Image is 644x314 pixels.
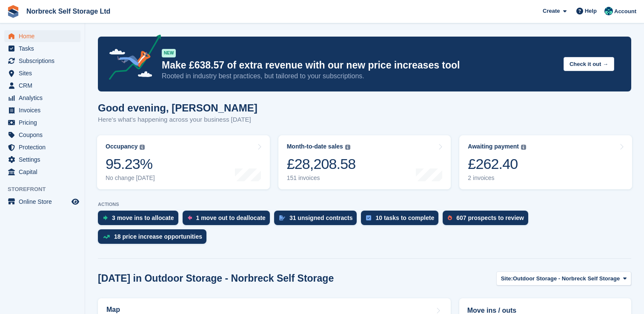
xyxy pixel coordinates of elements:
a: menu [4,80,80,91]
h2: Map [106,306,120,314]
img: task-75834270c22a3079a89374b754ae025e5fb1db73e45f91037f5363f120a921f8.svg [366,215,371,220]
span: Capital [19,166,70,178]
button: Check it out → [564,57,614,71]
div: No change [DATE] [106,174,155,182]
img: icon-info-grey-7440780725fd019a000dd9b08b2336e03edf1995a4989e88bcd33f0948082b44.svg [521,145,526,150]
p: Rooted in industry best practices, but tailored to your subscriptions. [162,71,557,81]
span: Home [19,30,70,42]
a: Awaiting payment £262.40 2 invoices [459,135,632,189]
p: Make £638.57 of extra revenue with our new price increases tool [162,59,557,71]
a: menu [4,154,80,166]
div: 151 invoices [287,174,356,182]
div: 607 prospects to review [456,214,524,221]
a: menu [4,104,80,116]
a: Norbreck Self Storage Ltd [23,4,114,18]
div: Awaiting payment [468,143,519,150]
a: menu [4,92,80,104]
span: Subscriptions [19,55,70,67]
a: menu [4,196,80,208]
a: 18 price increase opportunities [98,229,211,248]
a: 607 prospects to review [443,211,532,229]
span: Help [585,7,597,15]
span: Settings [19,154,70,166]
img: Sally King [604,7,613,15]
a: menu [4,30,80,42]
span: Protection [19,141,70,153]
h1: Good evening, [PERSON_NAME] [98,102,258,114]
div: 18 price increase opportunities [114,233,202,240]
a: menu [4,166,80,178]
div: Occupancy [106,143,137,150]
a: Occupancy 95.23% No change [DATE] [97,135,270,189]
a: 1 move out to deallocate [183,211,274,229]
div: NEW [162,49,176,57]
img: stora-icon-8386f47178a22dfd0bd8f6a31ec36ba5ce8667c1dd55bd0f319d3a0aa187defe.svg [7,5,20,18]
a: 3 move ins to allocate [98,211,183,229]
span: Storefront [8,185,85,194]
a: 31 unsigned contracts [274,211,361,229]
span: Analytics [19,92,70,104]
span: Pricing [19,117,70,128]
img: move_outs_to_deallocate_icon-f764333ba52eb49d3ac5e1228854f67142a1ed5810a6f6cc68b1a99e826820c5.svg [188,215,192,220]
a: Month-to-date sales £28,208.58 151 invoices [278,135,451,189]
button: Site: Outdoor Storage - Norbreck Self Storage [496,271,631,285]
span: Account [614,7,636,16]
img: price_increase_opportunities-93ffe204e8149a01c8c9dc8f82e8f89637d9d84a8eef4429ea346261dce0b2c0.svg [103,235,110,239]
div: 10 tasks to complete [375,214,434,221]
img: icon-info-grey-7440780725fd019a000dd9b08b2336e03edf1995a4989e88bcd33f0948082b44.svg [140,145,145,150]
img: move_ins_to_allocate_icon-fdf77a2bb77ea45bf5b3d319d69a93e2d87916cf1d5bf7949dd705db3b84f3ca.svg [103,215,108,220]
div: £28,208.58 [287,155,356,173]
img: price-adjustments-announcement-icon-8257ccfd72463d97f412b2fc003d46551f7dbcb40ab6d574587a9cd5c0d94... [102,34,161,83]
span: Outdoor Storage - Norbreck Self Storage [513,274,620,283]
span: Site: [501,274,513,283]
a: 10 tasks to complete [361,211,443,229]
h2: [DATE] in Outdoor Storage - Norbreck Self Storage [98,273,334,284]
span: Online Store [19,196,70,208]
a: menu [4,67,80,79]
div: Month-to-date sales [287,143,343,150]
a: menu [4,55,80,67]
a: menu [4,129,80,141]
a: Preview store [70,197,80,207]
img: contract_signature_icon-13c848040528278c33f63329250d36e43548de30e8caae1d1a13099fd9432cc5.svg [279,215,285,220]
a: menu [4,141,80,153]
img: prospect-51fa495bee0391a8d652442698ab0144808aea92771e9ea1ae160a38d050c398.svg [448,215,452,220]
span: Sites [19,67,70,79]
a: menu [4,43,80,54]
img: icon-info-grey-7440780725fd019a000dd9b08b2336e03edf1995a4989e88bcd33f0948082b44.svg [345,145,350,150]
p: Here's what's happening across your business [DATE] [98,115,258,125]
span: Tasks [19,43,70,54]
div: £262.40 [468,155,526,173]
p: ACTIONS [98,202,631,207]
div: 3 move ins to allocate [112,214,174,221]
div: 31 unsigned contracts [289,214,353,221]
div: 1 move out to deallocate [196,214,266,221]
div: 2 invoices [468,174,526,182]
a: menu [4,117,80,128]
span: CRM [19,80,70,91]
span: Coupons [19,129,70,141]
div: 95.23% [106,155,155,173]
span: Create [543,7,560,15]
span: Invoices [19,104,70,116]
